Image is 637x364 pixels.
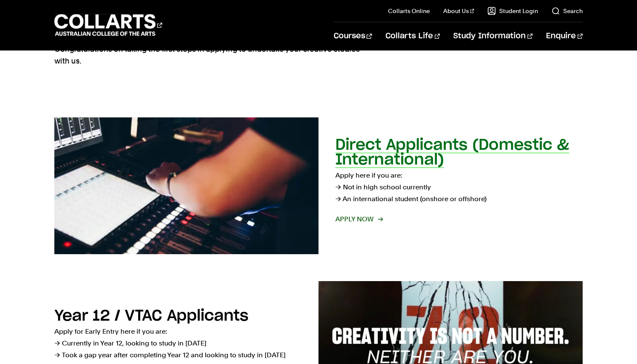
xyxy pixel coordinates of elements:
[335,213,382,225] span: Apply now
[546,22,583,50] a: Enquire
[551,7,583,15] a: Search
[54,43,362,67] p: Congratulations on taking the first steps in applying to undertake your creative studies with us.
[334,22,372,50] a: Courses
[335,138,569,167] h2: Direct Applicants (Domestic & International)
[335,170,583,205] p: Apply here if you are: → Not in high school currently → An international student (onshore or offs...
[443,7,474,15] a: About Us
[54,308,249,324] h2: Year 12 / VTAC Applicants
[453,22,533,50] a: Study Information
[385,22,440,50] a: Collarts Life
[54,117,583,254] a: Direct Applicants (Domestic & International) Apply here if you are:→ Not in high school currently...
[388,7,430,15] a: Collarts Online
[54,326,302,361] p: Apply for Early Entry here if you are: → Currently in Year 12, looking to study in [DATE] → Took ...
[487,7,538,15] a: Student Login
[54,13,162,37] div: Go to homepage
